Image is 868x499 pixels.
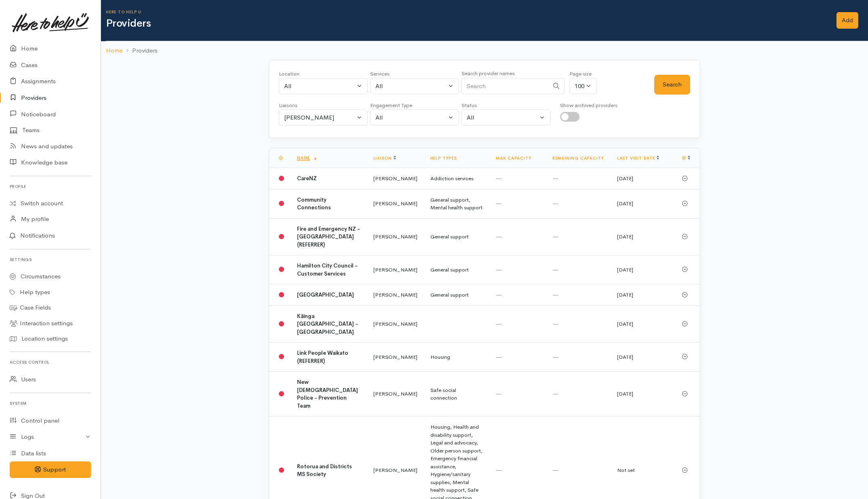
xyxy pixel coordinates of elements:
[461,70,515,77] small: Search provider names
[461,101,550,109] div: Status
[496,354,502,360] span: —
[611,189,675,218] td: [DATE]
[617,156,659,161] a: Last visit date
[10,181,91,192] h6: Profile
[279,101,368,109] div: Liaisons
[375,82,447,91] div: All
[496,233,502,240] span: —
[367,305,424,343] td: [PERSON_NAME]
[106,18,827,29] h1: Providers
[367,255,424,284] td: [PERSON_NAME]
[297,313,358,335] b: Kāinga [GEOGRAPHIC_DATA] - [GEOGRAPHIC_DATA]
[367,168,424,189] td: [PERSON_NAME]
[370,78,459,95] button: All
[552,390,558,397] span: —
[424,255,489,284] td: General support
[424,372,489,417] td: Safe social connection
[560,101,617,109] div: Show archived providers
[552,291,558,298] span: —
[297,262,358,277] b: Hamilton City Council - Customer Services
[367,343,424,372] td: [PERSON_NAME]
[569,78,597,95] button: 100
[10,398,91,409] h6: System
[297,175,317,182] b: CareNZ
[611,305,675,343] td: [DATE]
[424,218,489,255] td: General support
[496,156,531,161] a: Max capacity
[367,372,424,417] td: [PERSON_NAME]
[297,350,348,364] b: Link People Waikato (REFERRER)
[611,372,675,417] td: [DATE]
[367,218,424,255] td: [PERSON_NAME]
[552,467,558,474] span: —
[552,233,558,240] span: —
[569,70,597,78] div: Page size
[106,46,122,55] a: Home
[611,284,675,306] td: [DATE]
[106,10,827,14] h6: Here to help u
[297,291,354,298] b: [GEOGRAPHIC_DATA]
[284,82,355,91] div: All
[367,189,424,218] td: [PERSON_NAME]
[575,82,584,91] div: 100
[611,255,675,284] td: [DATE]
[297,196,331,211] b: Community Connections
[367,284,424,306] td: [PERSON_NAME]
[836,12,858,29] a: Add
[611,218,675,255] td: [DATE]
[430,156,457,161] a: Help types
[279,70,368,78] div: Location
[424,343,489,372] td: Housing
[654,75,690,95] button: Search
[552,175,558,182] span: —
[496,320,502,327] span: —
[461,78,549,95] input: Search
[10,254,91,265] h6: Settings
[284,113,355,122] div: [PERSON_NAME]
[297,155,318,160] a: Name
[424,284,489,306] td: General support
[496,266,502,273] span: —
[424,189,489,218] td: General support, Mental health support
[611,168,675,189] td: [DATE]
[297,463,352,478] b: Rotorua and Districts MS Society
[611,343,675,372] td: [DATE]
[552,320,558,327] span: —
[373,156,396,161] a: Liaison
[496,175,502,182] span: —
[10,357,91,368] h6: Access control
[279,109,368,126] button: Helena Kaufononga
[370,70,459,78] div: Services
[461,109,550,126] button: All
[496,291,502,298] span: —
[496,467,502,474] span: —
[424,168,489,189] td: Addiction services
[279,78,368,95] button: All
[122,46,158,55] li: Providers
[101,41,868,60] nav: breadcrumb
[297,379,358,409] b: New [DEMOGRAPHIC_DATA] Police - Prevention Team
[467,113,538,122] div: All
[370,101,459,109] div: Engagement Type
[552,200,558,207] span: —
[552,266,558,273] span: —
[297,225,360,248] b: Fire and Emergency NZ - [GEOGRAPHIC_DATA] (REFERRER)
[552,156,604,161] a: Remaining capacity
[496,390,502,397] span: —
[552,354,558,360] span: —
[10,461,91,478] button: Support
[496,200,502,207] span: —
[375,113,447,122] div: All
[370,109,459,126] button: All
